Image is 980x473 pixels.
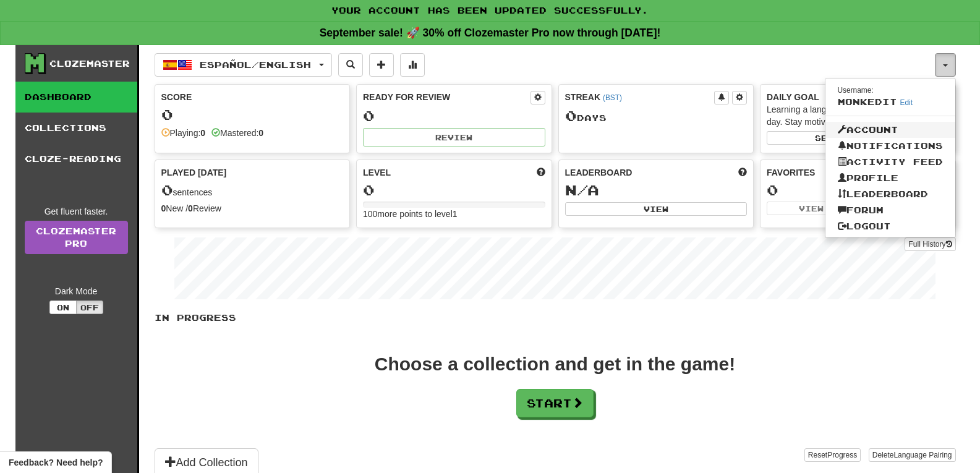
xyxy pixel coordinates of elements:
span: 0 [565,107,577,124]
strong: 0 [258,128,263,138]
a: Account [825,122,955,138]
strong: 0 [161,203,166,213]
a: (BST) [603,93,622,102]
span: Open feedback widget [9,456,103,469]
div: 0 [363,108,545,124]
button: More stats [400,53,425,77]
strong: 0 [188,203,193,213]
span: 0 [161,181,173,198]
div: Day s [565,108,748,124]
span: Score more points to level up [537,166,545,179]
a: Leaderboard [825,186,955,202]
a: Collections [15,113,137,143]
button: Full History [905,237,955,251]
div: Favorites [767,166,949,179]
a: Edit [900,98,913,107]
a: Cloze-Reading [15,143,137,174]
button: On [49,300,77,314]
div: New / Review [161,202,344,215]
span: Language Pairing [893,451,952,459]
div: 0 [767,182,949,198]
button: DeleteLanguage Pairing [869,448,956,462]
button: Start [516,389,594,417]
a: ClozemasterPro [25,221,128,254]
div: Streak [565,91,715,103]
a: Logout [825,218,955,234]
button: Español/English [155,53,332,77]
div: Score [161,91,344,103]
strong: September sale! 🚀 30% off Clozemaster Pro now through [DATE]! [320,27,661,39]
small: Username: [838,86,874,95]
a: Activity Feed [825,154,955,170]
a: Dashboard [15,82,137,113]
button: Add sentence to collection [369,53,394,77]
div: Choose a collection and get in the game! [375,355,735,373]
div: Learning a language requires practice every day. Stay motivated! [767,103,949,128]
button: ResetProgress [804,448,861,462]
span: Level [363,166,391,179]
div: Get fluent faster. [25,205,128,218]
button: Review [363,128,545,147]
span: Progress [827,451,857,459]
span: Played [DATE] [161,166,227,179]
button: View [767,202,856,215]
div: 0 [161,107,344,122]
button: View [565,202,748,216]
span: N/A [565,181,599,198]
button: Off [76,300,103,314]
div: Daily Goal [767,91,949,103]
div: Dark Mode [25,285,128,297]
div: Mastered: [211,127,263,139]
button: Seta dailygoal [767,131,949,145]
span: Leaderboard [565,166,633,179]
div: Playing: [161,127,206,139]
div: sentences [161,182,344,198]
div: Ready for Review [363,91,530,103]
div: Clozemaster [49,58,130,70]
div: 0 [363,182,545,198]
strong: 0 [200,128,205,138]
a: Forum [825,202,955,218]
span: Español / English [200,59,311,70]
div: 100 more points to level 1 [363,208,545,220]
span: This week in points, UTC [738,166,747,179]
p: In Progress [155,312,956,324]
a: Notifications [825,138,955,154]
button: Search sentences [338,53,363,77]
a: Profile [825,170,955,186]
span: monkedit [838,96,897,107]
